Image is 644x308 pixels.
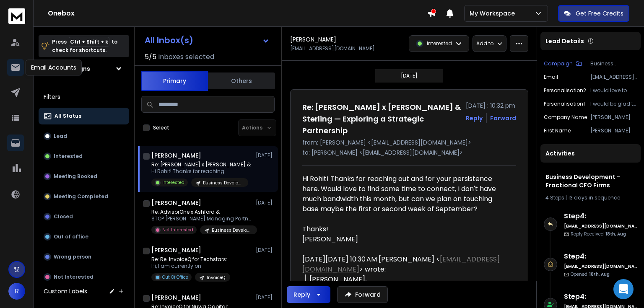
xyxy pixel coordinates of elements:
h3: Filters [39,91,129,103]
p: Add to [476,40,493,47]
button: Wrong person [39,248,129,265]
p: Business Development - Fractional CFO Firms [212,227,252,233]
p: Company Name [544,114,587,121]
p: Out of office [54,233,88,240]
p: Closed [54,213,73,220]
button: Forward [337,286,388,303]
p: [EMAIL_ADDRESS][DOMAIN_NAME] [290,45,375,52]
span: 18th, Aug [605,231,626,237]
h1: All Inbox(s) [145,36,193,44]
p: [DATE] : 10:32 pm [466,101,516,110]
button: All Status [39,108,129,124]
button: Not Interested [39,269,129,285]
p: Personalisation2 [544,87,586,94]
p: InvoiceQ [207,274,225,281]
button: R [8,283,25,300]
button: Lead [39,128,129,145]
a: [EMAIL_ADDRESS][DOMAIN_NAME] [302,254,500,274]
p: Interested [54,153,83,160]
p: Meeting Booked [54,173,97,180]
div: Thanks! [302,224,509,234]
p: [PERSON_NAME] [590,127,637,134]
h6: Step 4 : [564,292,637,302]
button: Interested [39,148,129,165]
p: Wrong person [54,254,91,260]
p: Not Interested [54,274,93,280]
p: Re: AdvisorOne x Ashford & [151,209,252,215]
p: to: [PERSON_NAME] <[EMAIL_ADDRESS][DOMAIN_NAME]> [302,148,516,157]
h6: [EMAIL_ADDRESS][DOMAIN_NAME] [564,223,637,229]
p: Interested [162,179,184,186]
p: STOP [PERSON_NAME] Managing Partner [151,215,252,222]
button: Reply [287,286,330,303]
h1: Onebox [48,8,427,18]
p: Business Development - Fractional CFO Firms [590,60,637,67]
p: Hi Rohit! Thanks for reaching [151,168,251,175]
h3: Inboxes selected [158,52,214,62]
h1: [PERSON_NAME] [151,246,201,254]
div: Open Intercom Messenger [613,279,634,299]
p: [DATE] [256,247,275,254]
button: Primary [141,71,208,91]
p: Interested [427,40,452,47]
p: [PERSON_NAME] [590,114,637,121]
p: [DATE] [401,72,418,79]
div: Forward [490,114,516,122]
span: 5 / 5 [145,52,156,62]
button: All Campaigns [39,60,129,77]
p: Lead [54,133,67,140]
p: [DATE] [256,294,275,301]
span: 18th, Aug [589,271,610,277]
p: Lead Details [545,37,584,45]
p: I would love to discuss how we can work together and tailor this arrangement to suit your client ... [590,87,637,94]
h6: [EMAIL_ADDRESS][DOMAIN_NAME] [564,263,637,269]
button: All Inbox(s) [138,32,276,49]
button: Meeting Completed [39,188,129,205]
span: 4 Steps [545,194,564,201]
p: Personalisation1 [544,101,585,107]
p: Meeting Completed [54,193,108,200]
h3: Custom Labels [44,287,87,295]
button: Get Free Credits [558,5,629,22]
p: I would be glad to work with you on a referral basis: you connect us with clients seeking to rais... [590,101,637,107]
div: Email Accounts [26,60,82,75]
div: Reply [293,290,310,299]
button: Closed [39,208,129,225]
span: Ctrl + Shift + k [69,37,109,47]
p: Email [544,74,558,80]
h1: [PERSON_NAME] [151,199,201,207]
p: Not Interested [162,227,193,233]
h6: Step 4 : [564,251,637,261]
p: from: [PERSON_NAME] <[EMAIL_ADDRESS][DOMAIN_NAME]> [302,138,516,147]
label: Select [153,124,169,131]
p: Out Of Office [162,274,188,280]
p: Opened [571,271,610,277]
div: Hi Rohit! Thanks for reaching out and for your persistence here. Would love to find some time to ... [302,174,509,244]
button: Reply [466,114,483,122]
h1: [PERSON_NAME] [151,293,201,302]
p: My Workspace [470,9,518,18]
p: Re: [PERSON_NAME] x [PERSON_NAME] & [151,161,251,168]
h1: Re: [PERSON_NAME] x [PERSON_NAME] & Sterling — Exploring a Strategic Partnership [302,101,461,137]
h6: Step 4 : [564,211,637,221]
div: [PERSON_NAME], [309,274,509,285]
button: Out of office [39,228,129,245]
p: Get Free Credits [576,9,623,18]
img: logo [8,8,25,24]
p: All Status [55,113,81,119]
p: [DATE] [256,152,275,159]
h1: [PERSON_NAME] [290,35,336,44]
h1: [PERSON_NAME] [151,151,201,160]
div: [PERSON_NAME] [302,234,509,244]
button: Others [208,72,275,90]
p: [EMAIL_ADDRESS][DOMAIN_NAME] [590,74,637,80]
p: Business Development - Fractional CFO Firms [203,180,243,186]
p: Campaign [544,60,573,67]
p: Press to check for shortcuts. [52,38,117,54]
div: Activities [540,144,641,163]
p: First Name [544,127,571,134]
p: Hi, I am currently on [151,263,230,269]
